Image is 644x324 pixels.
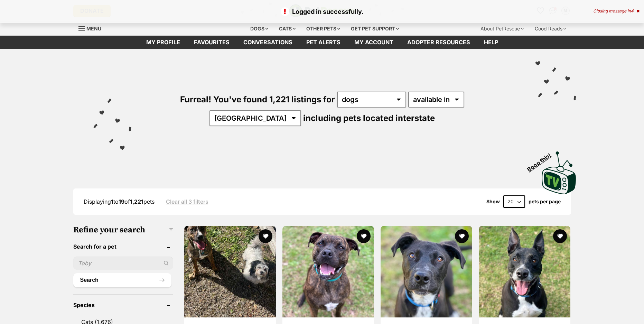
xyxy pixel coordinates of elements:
[553,229,567,243] button: favourite
[86,26,101,31] span: Menu
[73,273,171,287] button: Search
[530,22,571,36] div: Good Reads
[542,145,576,196] a: Boop this!
[84,198,155,205] span: Displaying to of pets
[455,229,469,243] button: favourite
[381,226,472,317] img: Tex - American Staffordshire Terrier x Australian Kelpie Dog
[139,36,187,49] a: My profile
[236,36,299,49] a: conversations
[111,198,113,205] strong: 1
[166,198,208,205] a: Clear all 3 filters
[187,36,236,49] a: Favourites
[274,22,300,36] div: Cats
[130,198,143,205] strong: 1,221
[476,22,529,36] div: About PetRescue
[245,22,273,36] div: Dogs
[303,113,435,123] span: including pets located interstate
[282,226,374,317] img: Max - American Staffordshire Terrier Dog
[479,226,570,317] img: Winston - Australian Cattle Dog x Shar Pei x Bull Arab Dog
[347,36,400,49] a: My account
[526,148,558,173] span: Boop this!
[73,257,173,270] input: Toby
[259,229,272,243] button: favourite
[180,94,335,104] span: Furreal! You've found 1,221 listings for
[542,151,576,194] img: PetRescue TV logo
[346,22,404,36] div: Get pet support
[477,36,505,49] a: Help
[631,8,634,13] span: 4
[301,22,345,36] div: Other pets
[119,198,124,205] strong: 19
[357,229,371,243] button: favourite
[73,225,173,235] h3: Refine your search
[184,226,276,317] img: Ralph - Rhodesian Ridgeback Dog
[299,36,347,49] a: Pet alerts
[529,199,561,204] label: pets per page
[400,36,477,49] a: Adopter resources
[73,243,173,250] header: Search for a pet
[73,302,173,308] header: Species
[486,199,500,204] span: Show
[7,7,637,16] p: Logged in successfully.
[593,9,640,13] div: Closing message in
[78,22,106,34] a: Menu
